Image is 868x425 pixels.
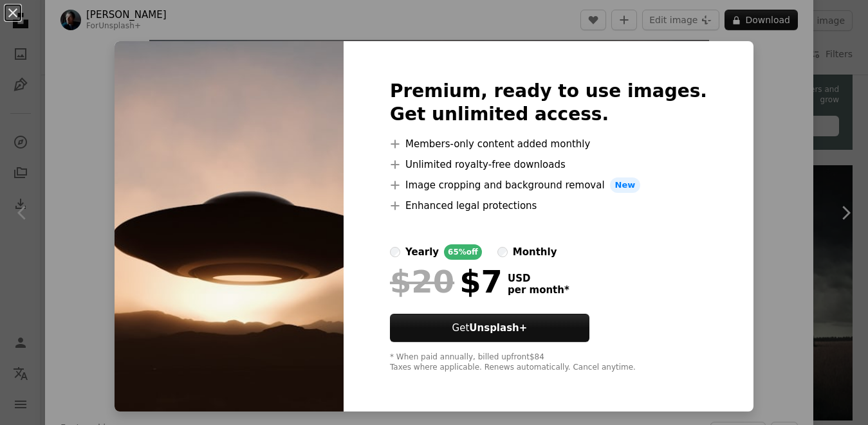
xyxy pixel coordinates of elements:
div: 65% off [444,244,482,260]
button: GetUnsplash+ [390,314,589,342]
span: New [610,177,641,193]
li: Members-only content added monthly [390,136,707,152]
h2: Premium, ready to use images. Get unlimited access. [390,80,707,126]
strong: Unsplash+ [469,322,527,334]
span: per month * [508,284,569,296]
li: Unlimited royalty-free downloads [390,157,707,172]
li: Image cropping and background removal [390,177,707,193]
li: Enhanced legal protections [390,198,707,213]
input: monthly [497,247,508,257]
div: monthly [513,244,557,260]
div: * When paid annually, billed upfront $84 Taxes where applicable. Renews automatically. Cancel any... [390,352,707,373]
input: yearly65%off [390,247,400,257]
div: $7 [390,265,503,298]
span: USD [508,273,569,284]
span: $20 [390,265,454,298]
img: premium_photo-1688410478763-9ab063ba49af [115,41,344,411]
div: yearly [405,244,439,260]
